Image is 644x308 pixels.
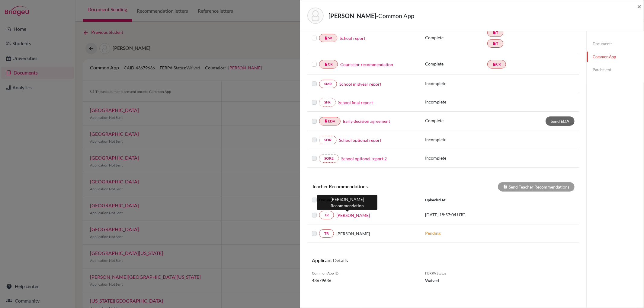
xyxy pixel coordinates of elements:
p: [DATE] 18:57:04 UTC [425,211,507,218]
a: Parchment [587,65,644,75]
a: insert_drive_fileCR [319,60,338,68]
span: Common App ID [312,271,416,276]
a: School optional report [339,137,381,143]
span: × [637,2,641,11]
a: Common App [587,52,644,62]
h6: Applicant Details [312,257,439,263]
span: Waived [425,277,484,284]
div: [PERSON_NAME] Recommendation [317,195,377,210]
a: School final report [338,99,373,106]
span: Send EDA [551,119,569,124]
a: insert_drive_fileSR [319,34,337,42]
a: insert_drive_fileT [487,28,503,37]
i: insert_drive_file [324,119,328,123]
p: Complete [425,61,487,67]
a: SOR2 [319,154,339,163]
i: insert_drive_file [492,31,496,34]
a: insert_drive_fileEDA [319,117,341,125]
a: SFR [319,98,336,106]
p: Incomplete [425,155,487,161]
a: insert_drive_fileCR [487,60,506,68]
strong: [PERSON_NAME] [328,12,376,19]
a: School optional report 2 [341,155,387,162]
button: Close [637,3,641,10]
p: Complete [425,34,487,41]
a: School midyear report [339,81,381,87]
span: 43679636 [312,277,416,284]
i: insert_drive_file [492,42,496,45]
div: Uploaded at [421,196,511,204]
a: Send EDA [546,116,575,126]
a: School report [340,35,365,41]
p: Incomplete [425,80,487,87]
p: Pending [425,230,507,236]
a: insert_drive_fileT [487,39,503,48]
div: Document Type / Name [307,196,421,204]
a: SMR [319,80,337,88]
p: Incomplete [425,136,487,143]
div: Send Teacher Recommendations [498,182,575,192]
i: insert_drive_file [324,62,328,66]
h6: Teacher Recommendations [307,183,443,189]
span: [PERSON_NAME] [336,230,370,237]
i: insert_drive_file [492,62,496,66]
i: insert_drive_file [324,36,328,40]
p: Incomplete [425,99,487,105]
a: SOR [319,136,337,144]
a: Counselor recommendation [340,61,393,68]
a: TR [319,229,334,238]
a: Documents [587,39,644,49]
span: - Common App [376,12,414,19]
p: Complete [425,117,487,124]
a: [PERSON_NAME] [336,212,370,218]
a: Early decision agreement [343,118,390,124]
span: FERPA Status [425,271,484,276]
a: TR [319,211,334,219]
